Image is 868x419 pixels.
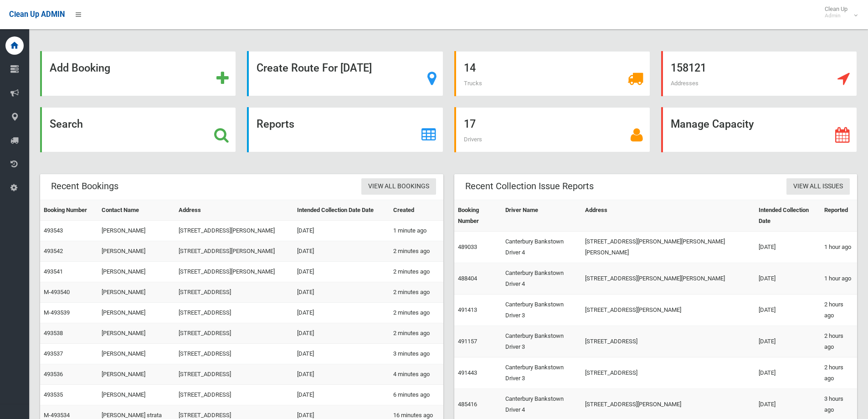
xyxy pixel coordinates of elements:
a: View All Issues [786,178,850,195]
td: 1 hour ago [821,232,857,263]
td: [PERSON_NAME] [98,323,175,344]
td: 2 minutes ago [390,323,443,344]
a: 14 Trucks [454,51,650,96]
td: [DATE] [293,344,390,364]
strong: Reports [257,118,294,130]
th: Booking Number [454,200,502,232]
a: View All Bookings [361,178,436,195]
td: Canterbury Bankstown Driver 3 [502,326,581,357]
strong: 14 [464,62,476,74]
td: [DATE] [755,263,821,295]
td: [STREET_ADDRESS] [581,326,755,357]
span: Addresses [671,80,699,87]
td: [STREET_ADDRESS][PERSON_NAME][PERSON_NAME] [581,263,755,295]
th: Reported [821,200,857,232]
td: 1 minute ago [390,221,443,241]
a: Add Booking [40,51,236,96]
td: [PERSON_NAME] [98,262,175,282]
td: [STREET_ADDRESS] [175,364,293,385]
span: Clean Up [820,5,857,19]
td: [DATE] [755,326,821,357]
a: 158121 Addresses [661,51,857,96]
span: Trucks [464,80,482,87]
td: [DATE] [755,232,821,263]
td: [STREET_ADDRESS][PERSON_NAME] [175,241,293,262]
span: Drivers [464,136,482,143]
td: [STREET_ADDRESS] [175,344,293,364]
strong: Manage Capacity [671,118,754,130]
td: Canterbury Bankstown Driver 3 [502,295,581,326]
td: [PERSON_NAME] [98,364,175,385]
td: [STREET_ADDRESS] [175,323,293,344]
td: [PERSON_NAME] [98,303,175,323]
strong: 17 [464,118,476,130]
a: 493541 [44,268,63,275]
td: 2 hours ago [821,357,857,389]
td: [STREET_ADDRESS][PERSON_NAME] [581,295,755,326]
th: Booking Number [40,200,98,221]
td: [DATE] [293,364,390,385]
a: 493537 [44,350,63,357]
td: 4 minutes ago [390,364,443,385]
a: 491413 [458,306,477,313]
td: 6 minutes ago [390,385,443,405]
th: Address [581,200,755,232]
td: [DATE] [293,323,390,344]
td: [PERSON_NAME] [98,241,175,262]
td: 2 minutes ago [390,241,443,262]
td: 2 minutes ago [390,303,443,323]
strong: Add Booking [50,62,110,74]
td: [STREET_ADDRESS] [175,385,293,405]
a: Reports [247,107,443,152]
td: 3 minutes ago [390,344,443,364]
td: [DATE] [755,357,821,389]
td: [DATE] [293,282,390,303]
td: 2 minutes ago [390,282,443,303]
a: Manage Capacity [661,107,857,152]
a: 491443 [458,369,477,376]
td: 2 minutes ago [390,262,443,282]
td: 2 hours ago [821,295,857,326]
a: 485416 [458,401,477,408]
a: Search [40,107,236,152]
a: M-493534 [44,412,70,419]
td: Canterbury Bankstown Driver 3 [502,357,581,389]
td: 2 hours ago [821,326,857,357]
span: Clean Up ADMIN [9,10,65,19]
th: Intended Collection Date [755,200,821,232]
td: [STREET_ADDRESS] [175,303,293,323]
a: 489033 [458,243,477,250]
td: [DATE] [293,221,390,241]
td: 1 hour ago [821,263,857,295]
th: Driver Name [502,200,581,232]
a: 493535 [44,391,63,398]
td: Canterbury Bankstown Driver 4 [502,232,581,263]
td: Canterbury Bankstown Driver 4 [502,263,581,295]
strong: Search [50,118,83,130]
td: [DATE] [755,295,821,326]
a: Create Route For [DATE] [247,51,443,96]
th: Created [390,200,443,221]
header: Recent Collection Issue Reports [454,177,605,195]
strong: Create Route For [DATE] [257,62,372,74]
td: [PERSON_NAME] [98,282,175,303]
a: 493536 [44,371,63,378]
td: [DATE] [293,303,390,323]
header: Recent Bookings [40,177,129,195]
a: 493538 [44,330,63,336]
td: [STREET_ADDRESS][PERSON_NAME] [175,221,293,241]
td: [DATE] [293,241,390,262]
a: 491157 [458,338,477,345]
strong: 158121 [671,62,706,74]
td: [DATE] [293,385,390,405]
a: 493543 [44,227,63,234]
td: [PERSON_NAME] [98,221,175,241]
a: 488404 [458,275,477,282]
td: [PERSON_NAME] [98,344,175,364]
td: [STREET_ADDRESS][PERSON_NAME][PERSON_NAME][PERSON_NAME] [581,232,755,263]
th: Address [175,200,293,221]
a: M-493539 [44,309,70,316]
td: [STREET_ADDRESS] [175,282,293,303]
td: [DATE] [293,262,390,282]
small: Admin [825,12,847,19]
